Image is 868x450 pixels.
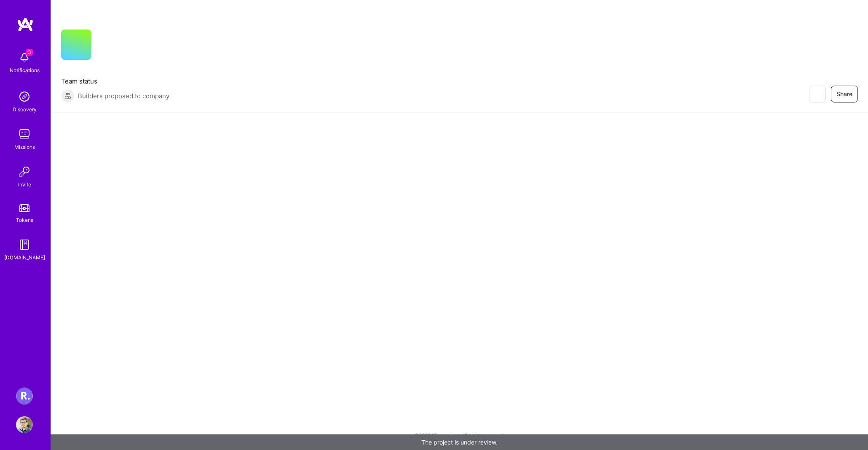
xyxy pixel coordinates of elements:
a: User Avatar [14,416,35,433]
img: Invite [16,163,33,180]
img: bell [16,49,33,66]
img: discovery [16,88,33,105]
span: Team status [61,77,169,86]
img: tokens [19,204,29,212]
i: icon CompanyGray [102,43,108,50]
div: Notifications [10,66,40,75]
div: The project is under review. [51,434,868,450]
img: Roger Healthcare: Team for Clinical Intake Platform [16,388,33,404]
div: Tokens [16,216,33,224]
div: Discovery [13,105,37,114]
i: icon EyeClosed [814,91,820,97]
a: Roger Healthcare: Team for Clinical Intake Platform [14,388,35,404]
img: guide book [16,236,33,253]
div: [DOMAIN_NAME] [4,253,45,262]
img: User Avatar [16,416,33,433]
div: Missions [14,143,35,151]
button: Share [831,86,858,102]
span: Share [836,90,852,98]
div: Invite [18,180,31,189]
img: teamwork [16,126,33,143]
span: Builders proposed to company [78,92,169,100]
span: 3 [26,49,33,56]
img: Builders proposed to company [61,89,75,102]
img: logo [17,17,34,32]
